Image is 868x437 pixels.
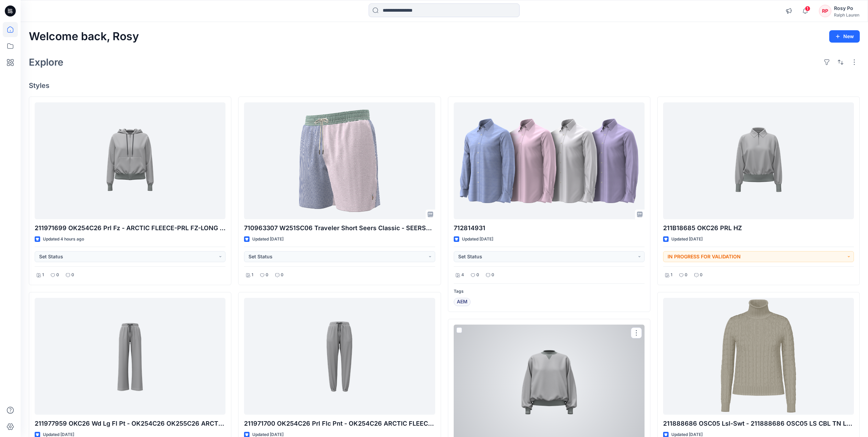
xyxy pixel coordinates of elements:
span: AEM [457,298,467,306]
a: 211977959 OKC26 Wd Lg Fl Pt - OK254C26 OK255C26 ARCTIC FLEECE-WD LG FL PT-ANKLE-ATHLETIC [35,298,225,415]
p: 0 [71,271,74,279]
a: 211B18685 OKC26 PRL HZ [663,102,854,219]
div: Ralph Lauren [834,12,859,18]
p: Updated [DATE] [462,236,493,243]
p: 211888686 OSC05 Lsl-Swt - 211888686 OSC05 LS CBL TN Lsl-Swt [663,419,854,428]
div: Rosy Po [834,4,859,12]
h2: Explore [29,57,63,68]
p: 1 [252,271,253,279]
p: 0 [491,271,494,279]
div: RP [819,5,831,17]
p: Updated [DATE] [671,236,703,243]
a: 710963307 W251SC06 Traveler Short Seers Classic - SEERSUCKER TRAVELER [244,102,435,219]
a: 211971700 OK254C26 Prl Flc Pnt - OK254C26 ARCTIC FLEECE-PRL FLC PNTANKLE-ATHLETIC [244,298,435,415]
p: Tags [454,288,645,295]
p: 1 [42,271,44,279]
p: 0 [476,271,479,279]
p: 1 [671,271,672,279]
p: 712814931 [454,223,645,233]
p: 211971700 OK254C26 Prl Flc Pnt - OK254C26 ARCTIC FLEECE-PRL FLC PNTANKLE-ATHLETIC [244,419,435,428]
p: Updated 4 hours ago [43,236,84,243]
p: 710963307 W251SC06 Traveler Short Seers Classic - SEERSUCKER TRAVELER [244,223,435,233]
a: 712814931 [454,102,645,219]
p: 211977959 OKC26 Wd Lg Fl Pt - OK254C26 OK255C26 ARCTIC FLEECE-WD LG FL PT-ANKLE-ATHLETIC [35,419,225,428]
p: 0 [685,271,687,279]
h4: Styles [29,81,860,90]
h2: Welcome back, Rosy [29,30,139,43]
a: 211888686 OSC05 Lsl-Swt - 211888686 OSC05 LS CBL TN Lsl-Swt [663,298,854,415]
p: 0 [281,271,283,279]
span: 1 [805,6,810,11]
p: 0 [56,271,59,279]
p: Updated [DATE] [252,236,283,243]
a: 211971699 OK254C26 Prl Fz - ARCTIC FLEECE-PRL FZ-LONG SLEEVE-SWEATSHIRT [35,102,225,219]
p: 0 [700,271,703,279]
p: 211971699 OK254C26 Prl Fz - ARCTIC FLEECE-PRL FZ-LONG SLEEVE-SWEATSHIRT [35,223,225,233]
p: 4 [461,271,464,279]
p: 211B18685 OKC26 PRL HZ [663,223,854,233]
button: New [829,30,860,43]
p: 0 [266,271,268,279]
